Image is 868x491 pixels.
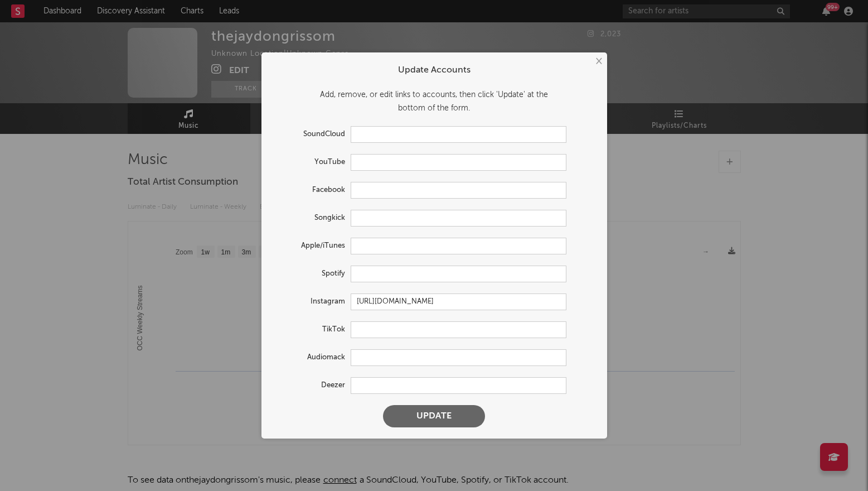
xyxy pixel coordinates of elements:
button: Update [383,405,485,427]
label: TikTok [273,323,351,336]
label: Instagram [273,295,351,309]
label: Spotify [273,267,351,281]
label: SoundCloud [273,128,351,141]
button: × [592,55,604,68]
label: YouTube [273,156,351,169]
label: Facebook [273,184,351,197]
div: Update Accounts [273,64,596,77]
label: Audiomack [273,351,351,364]
label: Deezer [273,379,351,392]
label: Apple/iTunes [273,239,351,253]
div: Add, remove, or edit links to accounts, then click 'Update' at the bottom of the form. [273,88,596,115]
label: Songkick [273,211,351,225]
